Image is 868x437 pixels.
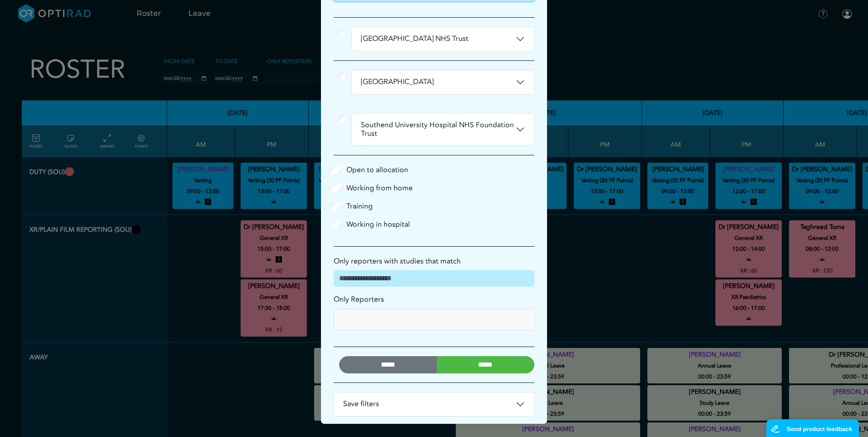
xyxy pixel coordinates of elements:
[334,256,461,267] label: Only reporters with studies that match
[338,313,402,326] input: null
[346,164,408,175] label: Open to allocation
[352,114,534,145] button: Southend University Hospital NHS Foundation Trust
[346,219,410,230] label: Working in hospital
[352,27,534,51] button: [GEOGRAPHIC_DATA] NHS Trust
[334,294,384,305] label: Only Reporters
[334,392,534,416] button: Save filters
[346,183,413,194] label: Working from home
[346,201,373,212] label: Training
[352,70,534,94] button: [GEOGRAPHIC_DATA]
